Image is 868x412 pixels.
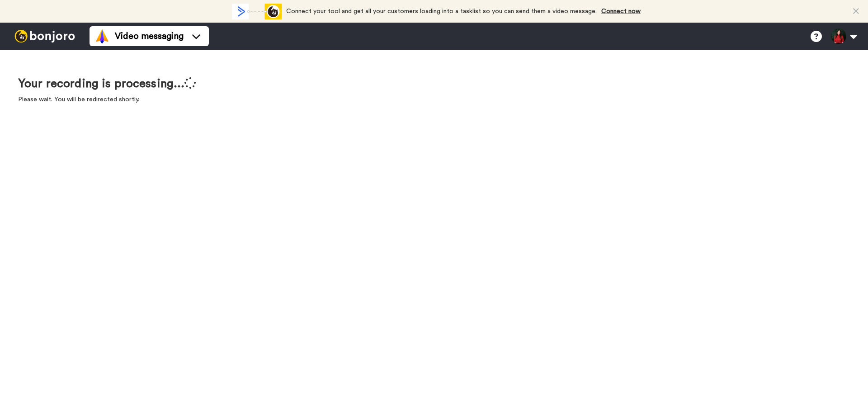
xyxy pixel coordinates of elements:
h1: Your recording is processing... [18,77,196,90]
span: Video messaging [115,30,184,43]
a: Connect now [601,8,641,14]
img: vm-color.svg [95,29,109,43]
img: bj-logo-header-white.svg [11,30,79,43]
p: Please wait. You will be redirected shortly. [18,95,196,104]
div: animation [232,4,282,19]
span: Connect your tool and get all your customers loading into a tasklist so you can send them a video... [286,8,597,14]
